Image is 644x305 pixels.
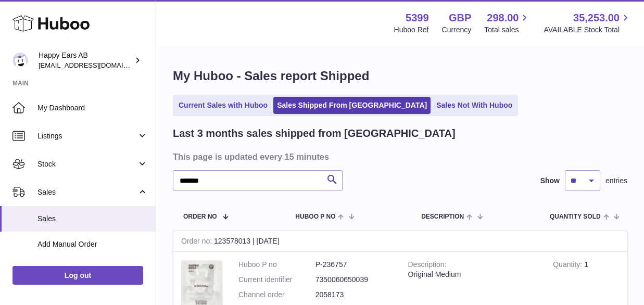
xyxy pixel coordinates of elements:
strong: Description [408,260,447,271]
strong: Quantity [553,260,584,271]
div: Original Medium [408,270,538,279]
dt: Channel order [238,290,315,300]
a: Log out [12,266,143,285]
a: 298.00 Total sales [484,11,531,35]
span: entries [605,176,627,186]
span: Listings [37,131,137,141]
span: Stock [37,159,137,169]
h1: My Huboo - Sales report Shipped [173,68,627,84]
span: Order No [183,213,217,220]
span: AVAILABLE Stock Total [544,25,632,35]
span: Quantity Sold [550,213,601,220]
h3: This page is updated every 15 minutes [173,151,625,162]
div: 123578013 | [DATE] [173,231,627,252]
div: Huboo Ref [394,25,429,35]
dt: Current identifier [238,275,315,285]
span: Sales [37,214,148,224]
span: Sales [37,187,137,197]
span: 35,253.00 [573,11,620,25]
img: 3pl@happyearsearplugs.com [12,53,28,68]
dt: Huboo P no [238,260,315,270]
span: Add Manual Order [37,239,148,249]
div: Happy Ears AB [39,50,132,70]
span: My Dashboard [37,103,148,113]
a: Sales Not With Huboo [433,97,516,114]
dd: 7350060650039 [315,275,393,285]
a: 35,253.00 AVAILABLE Stock Total [544,11,632,35]
a: Current Sales with Huboo [175,97,271,114]
span: [EMAIL_ADDRESS][DOMAIN_NAME] [39,61,153,69]
label: Show [540,176,560,186]
span: Total sales [484,25,531,35]
a: Sales Shipped From [GEOGRAPHIC_DATA] [273,97,431,114]
div: Currency [442,25,472,35]
span: Description [421,213,464,220]
h2: Last 3 months sales shipped from [GEOGRAPHIC_DATA] [173,126,456,141]
strong: GBP [449,11,471,25]
dd: 2058173 [315,290,393,300]
strong: Order no [181,237,214,248]
span: 298.00 [487,11,519,25]
span: Huboo P no [295,213,335,220]
strong: 5399 [406,11,429,25]
dd: P-236757 [315,260,393,270]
